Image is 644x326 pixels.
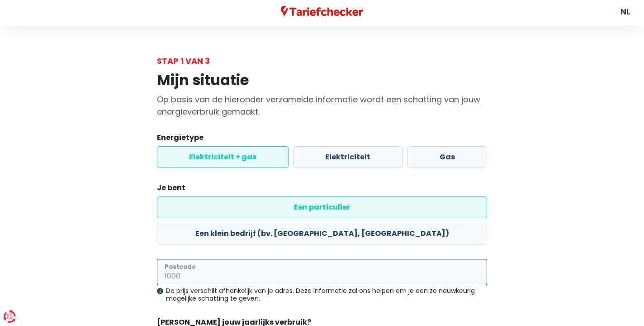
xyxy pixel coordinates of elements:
[281,6,363,17] img: Tariefchecker logo
[407,146,487,168] label: Gas
[157,259,487,285] input: 1000
[157,182,487,197] legend: Je bent
[157,132,487,146] legend: Energietype
[157,93,487,118] p: Op basis van de hieronder verzamelde informatie wordt een schatting van jouw energieverbruik gema...
[157,287,487,302] div: De prijs verschilt afhankelijk van je adres. Deze informatie zal ons helpen om je een zo nauwkeur...
[157,72,487,89] h1: Mijn situatie
[157,223,487,244] label: Een klein bedrijf (bv. [GEOGRAPHIC_DATA], [GEOGRAPHIC_DATA])
[157,146,289,168] label: Elektriciteit + gas
[157,197,487,218] label: Een particulier
[157,55,487,67] div: Stap 1 van 3
[293,146,402,168] label: Elektriciteit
